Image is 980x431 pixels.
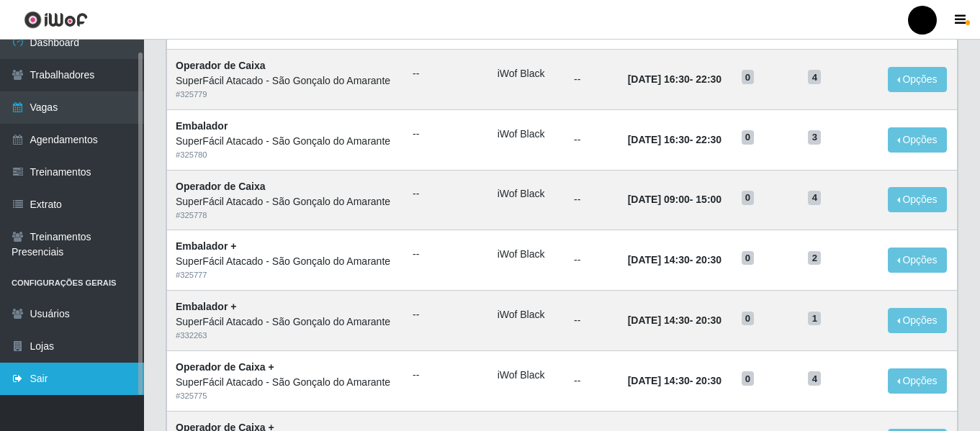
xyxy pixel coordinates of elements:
[628,134,721,145] strong: -
[176,134,395,149] div: SuperFácil Atacado - São Gonçalo do Amarante
[808,70,821,84] span: 4
[742,130,755,145] span: 0
[628,314,721,326] strong: -
[176,209,395,222] div: # 325778
[808,191,821,205] span: 4
[888,248,947,273] button: Opções
[176,149,395,161] div: # 325780
[742,251,755,266] span: 0
[24,11,88,29] img: CoreUI Logo
[565,291,619,351] td: --
[413,307,480,322] ul: --
[628,254,690,266] time: [DATE] 14:30
[413,247,480,262] ul: --
[696,194,721,205] time: 15:00
[176,194,395,209] div: SuperFácil Atacado - São Gonçalo do Amarante
[696,73,721,85] time: 22:30
[176,390,395,402] div: # 325775
[498,127,557,142] li: iWof Black
[565,230,619,291] td: --
[176,254,395,269] div: SuperFácil Atacado - São Gonçalo do Amarante
[176,73,395,89] div: SuperFácil Atacado - São Gonçalo do Amarante
[696,254,721,266] time: 20:30
[565,170,619,230] td: --
[628,314,690,326] time: [DATE] 14:30
[888,368,947,394] button: Opções
[742,191,755,205] span: 0
[808,371,821,386] span: 4
[565,350,619,411] td: --
[176,361,274,373] strong: Operador de Caixa +
[565,109,619,170] td: --
[696,314,721,326] time: 20:30
[808,312,821,326] span: 1
[176,330,395,342] div: # 332263
[888,67,947,92] button: Opções
[176,181,266,192] strong: Operador de Caixa
[176,301,236,312] strong: Embalador +
[413,186,480,201] ul: --
[176,60,266,71] strong: Operador de Caixa
[628,254,721,266] strong: -
[498,368,557,383] li: iWof Black
[498,186,557,201] li: iWof Black
[888,127,947,153] button: Opções
[176,269,395,281] div: # 325777
[696,134,721,145] time: 22:30
[565,49,619,109] td: --
[808,130,821,145] span: 3
[413,127,480,142] ul: --
[413,66,480,81] ul: --
[628,73,690,85] time: [DATE] 16:30
[628,375,721,386] strong: -
[498,66,557,81] li: iWof Black
[888,187,947,212] button: Opções
[628,134,690,145] time: [DATE] 16:30
[628,375,690,386] time: [DATE] 14:30
[888,308,947,333] button: Opções
[176,120,228,132] strong: Embalador
[176,375,395,390] div: SuperFácil Atacado - São Gonçalo do Amarante
[628,194,690,205] time: [DATE] 09:00
[498,247,557,262] li: iWof Black
[696,375,721,386] time: 20:30
[742,371,755,386] span: 0
[498,307,557,322] li: iWof Black
[413,368,480,383] ul: --
[742,70,755,84] span: 0
[176,314,395,330] div: SuperFácil Atacado - São Gonçalo do Amarante
[176,89,395,101] div: # 325779
[742,312,755,326] span: 0
[808,251,821,266] span: 2
[628,194,721,205] strong: -
[176,240,236,252] strong: Embalador +
[628,73,721,85] strong: -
